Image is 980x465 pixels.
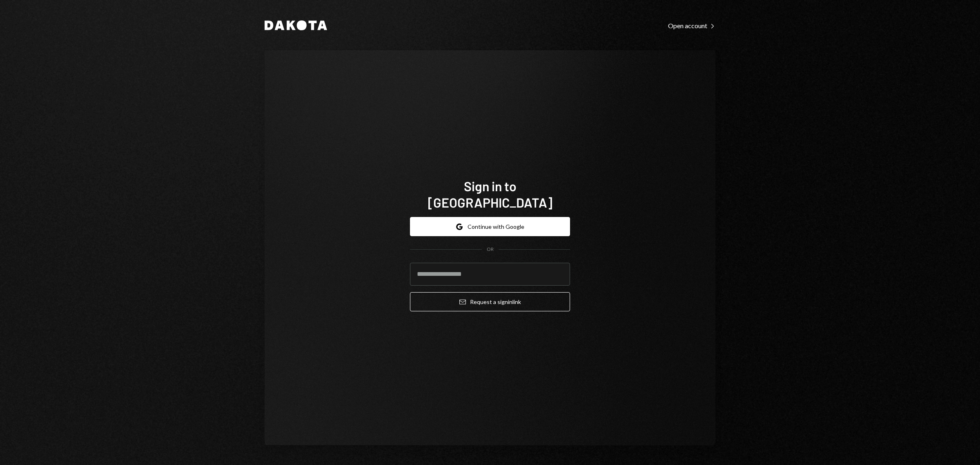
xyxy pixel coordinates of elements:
button: Request a signinlink [410,292,570,311]
a: Open account [668,21,715,30]
button: Continue with Google [410,217,570,236]
div: OR [487,246,494,253]
h1: Sign in to [GEOGRAPHIC_DATA] [410,178,570,210]
div: Open account [668,22,715,30]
